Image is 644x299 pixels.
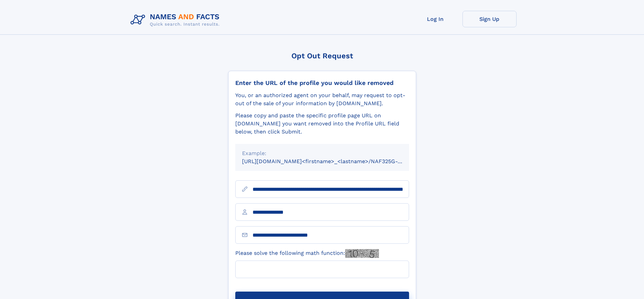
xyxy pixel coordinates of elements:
div: You, or an authorized agent on your behalf, may request to opt-out of the sale of your informatio... [235,91,409,108]
small: [URL][DOMAIN_NAME]<firstname>_<lastname>/NAF325G-xxxxxxxx [242,158,422,165]
label: Please solve the following math function: [235,249,379,258]
div: Please copy and paste the specific profile page URL on [DOMAIN_NAME] you want removed into the Pr... [235,112,409,136]
div: Opt Out Request [228,52,416,60]
a: Log In [408,11,462,27]
a: Sign Up [462,11,517,27]
div: Enter the URL of the profile you would like removed [235,79,409,87]
div: Example: [242,149,402,157]
img: Logo Names and Facts [128,11,225,29]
